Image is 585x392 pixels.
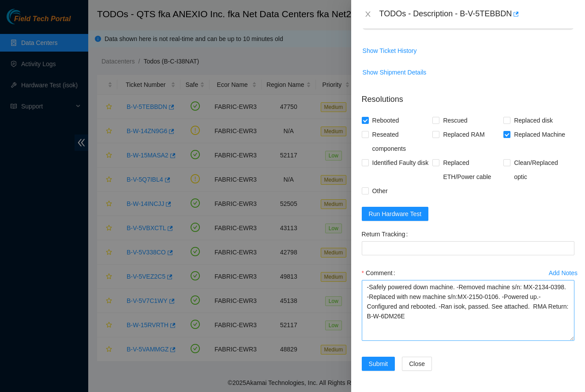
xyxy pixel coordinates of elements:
[362,357,395,371] button: Submit
[510,127,569,142] span: Replaced Machine
[369,156,432,170] span: Identified Faulty disk
[548,266,578,280] button: Add Notes
[510,156,574,184] span: Clean/Replaced optic
[510,113,556,127] span: Replaced disk
[363,46,417,56] span: Show Ticket History
[439,113,471,127] span: Rescued
[363,67,427,77] span: Show Shipment Details
[362,44,417,58] button: Show Ticket History
[379,7,574,21] div: TODOs - Description - B-V-5TEBBDN
[362,10,374,19] button: Close
[369,184,391,198] span: Other
[369,359,388,369] span: Submit
[369,127,433,156] span: Reseated components
[439,156,503,184] span: Replaced ETH/Power cable
[362,86,574,105] p: Resolutions
[439,127,488,142] span: Replaced RAM
[364,11,371,18] span: close
[362,280,574,341] textarea: Comment
[362,227,412,241] label: Return Tracking
[402,357,432,371] button: Close
[362,241,574,255] input: Return Tracking
[549,270,577,276] div: Add Notes
[362,207,429,221] button: Run Hardware Test
[369,113,403,127] span: Rebooted
[362,266,399,280] label: Comment
[409,359,425,369] span: Close
[362,65,427,79] button: Show Shipment Details
[369,209,422,219] span: Run Hardware Test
